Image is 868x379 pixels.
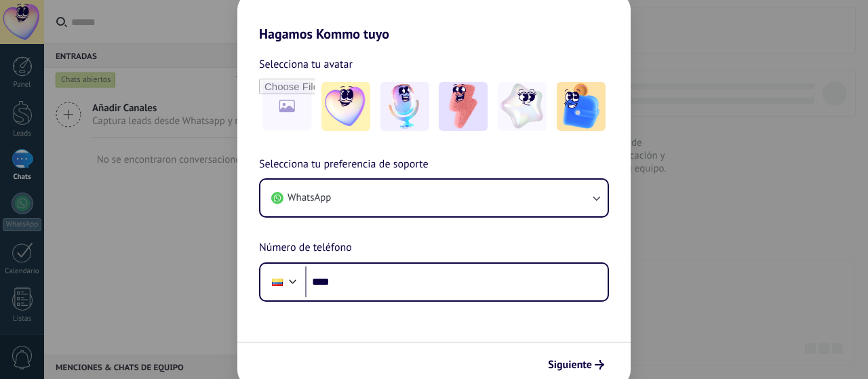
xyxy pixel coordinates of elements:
[259,239,352,257] span: Número de teléfono
[548,360,592,370] span: Siguiente
[498,82,547,131] img: -4.jpeg
[542,353,610,376] button: Siguiente
[259,156,429,174] span: Selecciona tu preferencia de soporte
[259,56,353,73] span: Selecciona tu avatar
[260,180,608,216] button: WhatsApp
[380,82,429,131] img: -2.jpeg
[321,82,370,131] img: -1.jpeg
[439,82,488,131] img: -3.jpeg
[264,268,290,296] div: Ecuador: + 593
[288,191,331,205] span: WhatsApp
[557,82,606,131] img: -5.jpeg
